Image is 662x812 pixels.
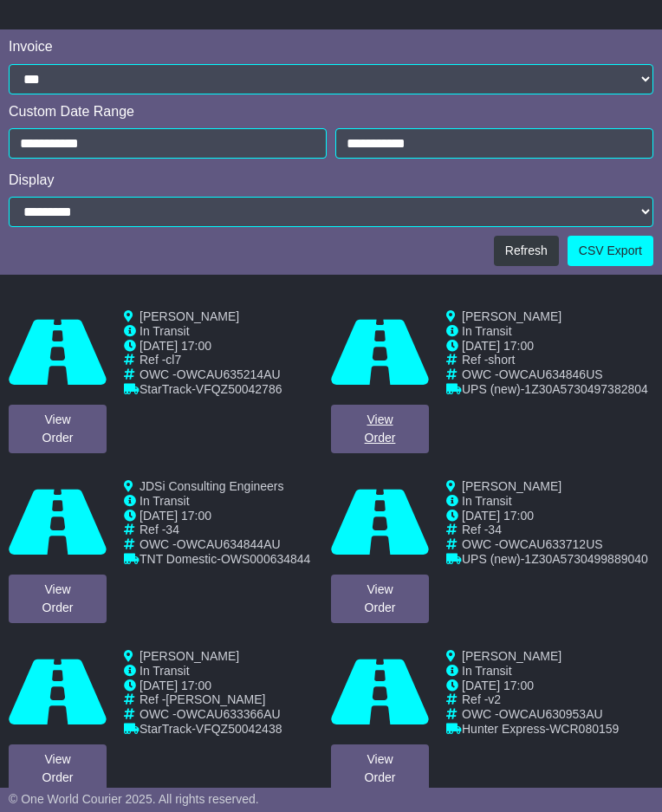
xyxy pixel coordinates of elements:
span: 34 [488,523,502,536]
a: ViewOrder [9,405,107,453]
span: [PERSON_NAME] [140,649,239,663]
span: [PERSON_NAME] [165,692,265,706]
span: In Transit [140,324,190,338]
a: ViewOrder [9,744,107,793]
td: OWC - [462,537,648,552]
td: OWC - [462,367,648,382]
span: OWCAU633366AU [177,707,281,721]
div: Custom Date Range [9,103,653,120]
span: In Transit [462,324,512,338]
span: In Transit [462,664,512,678]
td: - [140,722,282,737]
span: [DATE] 17:00 [462,509,534,523]
span: In Transit [462,494,512,508]
span: 1Z30A5730497382804 [524,382,647,396]
span: [DATE] 17:00 [140,679,211,692]
span: In Transit [140,494,190,508]
td: - [140,552,310,567]
div: Display [9,172,653,188]
span: OWCAU635214AU [177,367,281,381]
span: 1Z30A5730499889040 [524,552,647,566]
td: OWC - [140,707,282,722]
span: 34 [165,523,179,536]
span: OWCAU630953AU [499,707,603,721]
span: [DATE] 17:00 [140,509,211,523]
span: JDSi Consulting Engineers [140,479,284,493]
span: [PERSON_NAME] [140,309,239,323]
a: ViewOrder [331,744,429,793]
div: Invoice [9,38,653,55]
button: Refresh [494,236,559,266]
span: StarTrack [140,382,191,396]
td: Ref - [140,353,282,367]
span: UPS (new) [462,552,521,566]
span: [PERSON_NAME] [462,479,561,493]
span: cl7 [165,353,181,367]
td: - [462,722,619,737]
span: OWCAU634846US [499,367,603,381]
td: - [462,382,648,397]
td: OWC - [140,367,282,382]
span: [PERSON_NAME] [462,309,561,323]
span: UPS (new) [462,382,521,396]
a: ViewOrder [331,405,429,453]
a: CSV Export [568,236,653,266]
td: Ref - [462,523,648,537]
td: - [140,382,282,397]
td: Ref - [462,353,648,367]
span: OWCAU634844AU [177,537,281,551]
span: Hunter Express [462,722,545,736]
span: [DATE] 17:00 [462,339,534,353]
span: VFQZ50042786 [196,382,282,396]
a: ViewOrder [9,575,107,623]
span: [DATE] 17:00 [462,679,534,692]
a: ViewOrder [331,575,429,623]
span: StarTrack [140,722,191,736]
span: TNT Domestic [140,552,217,566]
span: © One World Courier 2025. All rights reserved. [9,792,259,806]
span: [DATE] 17:00 [140,339,211,353]
td: - [462,552,648,567]
span: In Transit [140,664,190,678]
span: OWCAU633712US [499,537,603,551]
span: v2 [488,692,501,706]
span: VFQZ50042438 [196,722,282,736]
td: OWC - [140,537,310,552]
td: Ref - [140,523,310,537]
td: OWC - [462,707,619,722]
td: Ref - [462,692,619,707]
td: Ref - [140,692,282,707]
span: short [488,353,515,367]
span: OWS000634844 [221,552,311,566]
span: WCR080159 [549,722,619,736]
span: [PERSON_NAME] [462,649,561,663]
